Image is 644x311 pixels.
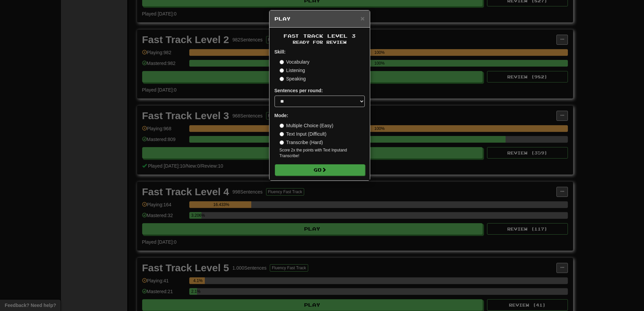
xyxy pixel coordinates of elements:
[280,147,365,159] small: Score 2x the points with Text Input and Transcribe !
[280,59,310,65] label: Vocabulary
[275,15,365,22] h5: Play
[360,14,364,22] span: ×
[280,68,284,73] input: Listening
[280,124,284,128] input: Multiple Choice (Easy)
[275,39,365,45] small: Ready for Review
[280,131,327,137] label: Text Input (Difficult)
[280,132,284,136] input: Text Input (Difficult)
[280,140,284,145] input: Transcribe (Hard)
[275,113,288,118] strong: Mode:
[280,77,284,81] input: Speaking
[280,75,306,82] label: Speaking
[275,164,365,176] button: Go
[280,139,323,146] label: Transcribe (Hard)
[284,33,356,39] span: Fast Track Level 3
[280,67,305,74] label: Listening
[275,87,323,94] label: Sentences per round:
[280,122,333,129] label: Multiple Choice (Easy)
[275,49,286,55] strong: Skill:
[360,15,364,22] button: Close
[280,60,284,64] input: Vocabulary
